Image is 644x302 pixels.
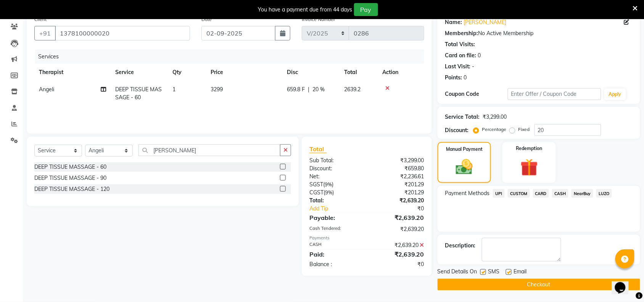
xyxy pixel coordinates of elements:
[377,205,430,213] div: ₹0
[367,165,430,173] div: ₹659.80
[445,29,478,37] div: Membership:
[488,268,500,277] span: SMS
[515,157,544,178] img: _gift.svg
[604,89,626,100] button: Apply
[304,213,367,222] div: Payable:
[446,146,483,153] label: Manual Payment
[340,64,378,81] th: Total
[39,86,54,93] span: Angeli
[445,126,469,134] div: Discount:
[287,86,305,94] span: 659.8 F
[325,189,332,195] span: 9%
[304,260,367,268] div: Balance :
[201,16,212,23] label: Date
[206,64,282,81] th: Price
[367,225,430,233] div: ₹2,639.20
[304,189,367,197] div: ( )
[282,64,340,81] th: Disc
[304,205,377,213] a: Add Tip
[508,88,601,100] input: Enter Offer / Coupon Code
[304,181,367,189] div: ( )
[367,197,430,205] div: ₹2,639.20
[354,3,378,16] button: Pay
[55,26,190,40] input: Search by Name/Mobile/Email/Code
[367,260,430,268] div: ₹0
[35,50,430,64] div: Services
[367,241,430,249] div: ₹2,639.20
[138,144,280,156] input: Search or Scan
[445,189,490,197] span: Payment Methods
[302,16,335,23] label: Invoice Number
[367,181,430,189] div: ₹201.29
[111,64,168,81] th: Service
[304,197,367,205] div: Total:
[34,174,106,182] div: DEEP TISSUE MASSAGE - 90
[172,86,175,93] span: 1
[493,189,505,198] span: UPI
[34,185,109,193] div: DEEP TISSUE MASSAGE - 120
[445,29,633,37] div: No Active Membership
[478,52,481,60] div: 0
[438,268,477,277] span: Send Details On
[367,173,430,181] div: ₹2,236.61
[34,163,106,171] div: DEEP TISSUE MASSAGE - 60
[309,145,327,153] span: Total
[309,181,323,188] span: SGST
[508,189,530,198] span: CUSTOM
[304,241,367,249] div: CASH
[304,225,367,233] div: Cash Tendered:
[464,74,467,82] div: 0
[115,86,162,101] span: DEEP TISSUE MASSAGE - 60
[367,157,430,165] div: ₹3,299.00
[445,18,462,26] div: Name:
[367,213,430,222] div: ₹2,639.20
[325,181,332,187] span: 9%
[516,145,543,152] label: Redemption
[483,113,507,121] div: ₹3,299.00
[34,26,56,40] button: +91
[472,63,475,71] div: -
[596,189,612,198] span: LUZO
[304,173,367,181] div: Net:
[367,189,430,197] div: ₹201.29
[572,189,593,198] span: NearBuy
[34,16,47,23] label: Client
[533,189,549,198] span: CARD
[518,126,530,133] label: Fixed
[304,157,367,165] div: Sub Total:
[451,157,478,177] img: _cash.svg
[258,6,353,14] div: You have a payment due from 44 days
[464,18,507,26] a: [PERSON_NAME]
[445,63,471,71] div: Last Visit:
[211,86,223,93] span: 3299
[378,64,424,81] th: Action
[445,52,477,60] div: Card on file:
[445,242,476,250] div: Description:
[445,40,475,48] div: Total Visits:
[312,86,325,94] span: 20 %
[168,64,206,81] th: Qty
[308,86,309,94] span: |
[514,268,527,277] span: Email
[445,90,508,98] div: Coupon Code
[367,250,430,259] div: ₹2,639.20
[552,189,568,198] span: CASH
[612,271,636,294] iframe: chat widget
[445,74,462,82] div: Points:
[309,235,424,241] div: Payments
[482,126,507,133] label: Percentage
[445,113,480,121] div: Service Total:
[304,165,367,173] div: Discount:
[309,189,324,196] span: CGST
[34,64,111,81] th: Therapist
[438,279,640,291] button: Checkout
[304,250,367,259] div: Paid:
[344,86,361,93] span: 2639.2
